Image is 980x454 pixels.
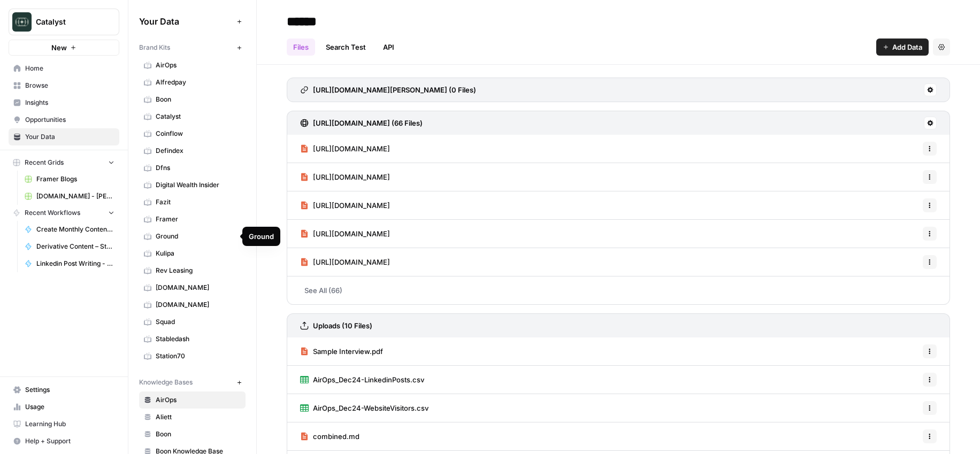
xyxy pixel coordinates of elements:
a: Catalyst [139,108,246,125]
a: Fazit [139,194,246,211]
a: See All (66) [287,276,950,304]
a: Squad [139,313,246,330]
h3: [URL][DOMAIN_NAME][PERSON_NAME] (0 Files) [313,84,476,95]
span: [DOMAIN_NAME] - [PERSON_NAME] [36,191,114,201]
button: Recent Workflows [9,205,119,221]
a: Kulipa [139,245,246,262]
a: Station70 [139,348,246,365]
a: Opportunities [9,111,119,128]
span: Framer Blogs [36,174,114,184]
span: Station70 [156,351,241,361]
span: Derivative Content – Stabledash [36,242,114,251]
a: Framer Blogs [20,171,119,188]
span: [DOMAIN_NAME] [156,300,241,310]
a: [URL][DOMAIN_NAME] [300,191,390,219]
span: Boon [156,95,241,104]
span: Defindex [156,146,241,156]
span: Aliett [156,412,241,422]
a: Dfns [139,159,246,176]
a: [DOMAIN_NAME] [139,296,246,313]
a: Alfredpay [139,74,246,91]
span: Digital Wealth Insider [156,180,241,190]
span: [URL][DOMAIN_NAME] [313,257,390,267]
a: Ground [139,228,246,245]
a: Digital Wealth Insider [139,176,246,194]
a: Defindex [139,142,246,159]
span: [URL][DOMAIN_NAME] [313,172,390,182]
a: Boon [139,91,246,108]
span: [DOMAIN_NAME] [156,283,241,293]
a: Usage [9,398,119,415]
span: Help + Support [25,436,114,446]
span: Boon [156,429,241,439]
span: AirOps_Dec24-LinkedinPosts.csv [313,374,424,385]
span: Alfredpay [156,78,241,87]
a: Aliett [139,409,246,426]
span: New [51,42,67,53]
a: [URL][DOMAIN_NAME][PERSON_NAME] (0 Files) [300,78,476,102]
a: [DOMAIN_NAME] [139,279,246,296]
span: Catalyst [156,112,241,121]
span: AirOps [156,395,241,405]
span: Rev Leasing [156,266,241,275]
span: Settings [25,385,114,395]
button: New [9,40,119,56]
span: Dfns [156,163,241,173]
a: Boon [139,426,246,443]
a: [URL][DOMAIN_NAME] [300,163,390,191]
a: Insights [9,94,119,111]
h3: Uploads (10 Files) [313,320,372,331]
a: [URL][DOMAIN_NAME] [300,135,390,163]
a: AirOps_Dec24-LinkedinPosts.csv [300,366,424,394]
a: AirOps [139,391,246,409]
span: Ground [156,232,241,241]
a: Browse [9,77,119,94]
a: API [377,39,401,56]
a: [URL][DOMAIN_NAME] [300,248,390,276]
a: AirOps [139,57,246,74]
span: Linkedin Post Writing - [DATE] [36,259,114,268]
span: [URL][DOMAIN_NAME] [313,200,390,211]
span: Home [25,64,114,73]
span: Stabledash [156,334,241,344]
span: Your Data [25,132,114,142]
h3: [URL][DOMAIN_NAME] (66 Files) [313,118,423,128]
span: [URL][DOMAIN_NAME] [313,228,390,239]
button: Workspace: Catalyst [9,9,119,35]
a: Framer [139,211,246,228]
button: Add Data [876,39,929,56]
a: [URL][DOMAIN_NAME] (66 Files) [300,111,423,135]
a: Sample Interview.pdf [300,337,383,365]
span: Recent Workflows [25,208,80,218]
span: Create Monthly Content Strategy [36,225,114,234]
a: Home [9,60,119,77]
span: [URL][DOMAIN_NAME] [313,143,390,154]
span: Kulipa [156,249,241,258]
span: Insights [25,98,114,107]
a: Create Monthly Content Strategy [20,221,119,238]
a: Uploads (10 Files) [300,314,372,337]
a: Learning Hub [9,415,119,433]
span: Sample Interview.pdf [313,346,383,357]
button: Recent Grids [9,155,119,171]
a: combined.md [300,422,359,450]
button: Help + Support [9,433,119,450]
a: Files [287,39,315,56]
span: Learning Hub [25,419,114,429]
a: Your Data [9,128,119,145]
span: AirOps [156,60,241,70]
span: Brand Kits [139,43,170,52]
a: AirOps_Dec24-WebsiteVisitors.csv [300,394,428,422]
a: Linkedin Post Writing - [DATE] [20,255,119,272]
span: Browse [25,81,114,90]
a: [URL][DOMAIN_NAME] [300,220,390,248]
span: Recent Grids [25,158,64,167]
span: Fazit [156,197,241,207]
span: Opportunities [25,115,114,125]
span: Add Data [892,42,922,52]
a: Coinflow [139,125,246,142]
span: Catalyst [36,17,101,27]
a: Stabledash [139,330,246,348]
a: Derivative Content – Stabledash [20,238,119,255]
span: combined.md [313,431,359,442]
